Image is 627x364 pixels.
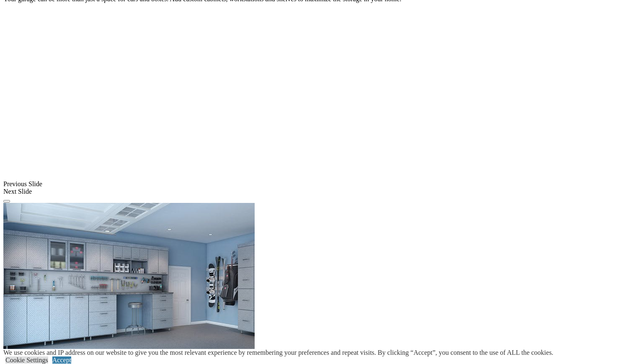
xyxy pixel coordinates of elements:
[3,200,10,203] button: Click here to pause slide show
[3,349,553,356] div: We use cookies and IP address on our website to give you the most relevant experience by remember...
[52,356,71,364] a: Accept
[5,356,48,364] a: Cookie Settings
[3,180,624,188] div: Previous Slide
[3,188,624,195] div: Next Slide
